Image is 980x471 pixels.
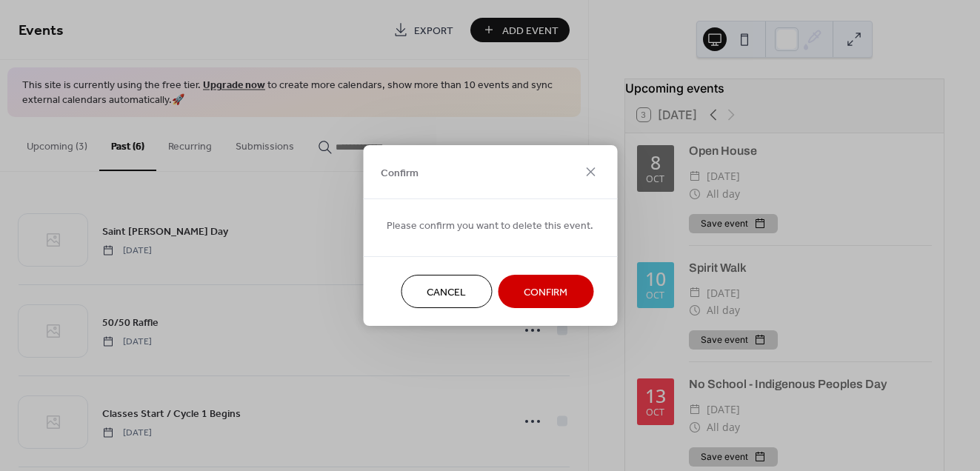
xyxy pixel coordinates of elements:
span: Please confirm you want to delete this event. [387,218,593,234]
span: Cancel [427,285,466,301]
span: Confirm [381,165,419,181]
button: Cancel [401,275,492,308]
span: Confirm [524,285,567,301]
button: Confirm [498,275,593,308]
